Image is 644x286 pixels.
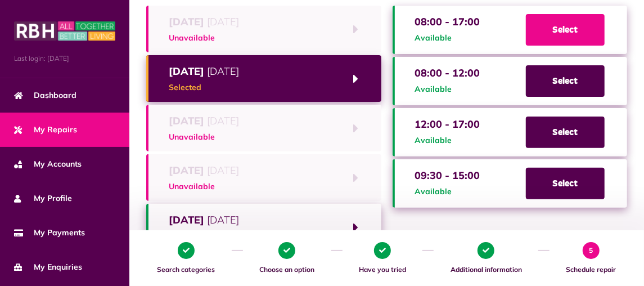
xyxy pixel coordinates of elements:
img: MyRBH [14,20,115,42]
span: Select [526,168,605,199]
button: [DATE] [DATE]Unavailable [146,105,381,151]
span: Unavailable [169,32,239,44]
span: 4 [478,242,494,259]
span: Available [415,83,480,95]
strong: [DATE] [169,114,204,127]
button: [DATE] [DATE]Slots available [146,204,381,251]
span: [DATE] [169,14,239,29]
span: Choose an option [249,265,326,275]
button: [DATE] [DATE]Selected [146,55,381,102]
button: [DATE] [DATE]Unavailable [146,154,381,201]
span: 2 [278,242,295,259]
button: 08:00 - 12:00AvailableSelect [393,57,628,105]
span: [DATE] [169,113,239,128]
strong: [DATE] [169,213,204,226]
span: Select [526,117,605,148]
button: 09:30 - 15:00AvailableSelect [393,159,628,208]
span: [DATE] [169,64,239,79]
span: Unavailable [169,181,239,193]
strong: 09:30 - 15:00 [415,169,480,182]
span: Select [526,65,605,97]
span: My Accounts [14,158,82,170]
strong: 12:00 - 17:00 [415,118,480,131]
span: Select [526,14,605,46]
span: Have you tried [348,265,417,275]
span: My Enquiries [14,261,82,273]
span: Unavailable [169,131,239,143]
strong: 08:00 - 12:00 [415,66,480,79]
button: 12:00 - 17:00AvailableSelect [393,108,628,157]
span: My Profile [14,193,72,204]
span: Last login: [DATE] [14,53,115,64]
span: Selected [169,82,239,93]
span: 5 [583,242,600,259]
strong: [DATE] [169,164,204,177]
span: My Payments [14,227,85,239]
span: Schedule repair [555,265,627,275]
span: Available [415,135,480,146]
span: Available [415,32,480,44]
span: Search categories [146,265,226,275]
span: My Repairs [14,124,77,136]
span: [DATE] [169,212,239,227]
span: 1 [178,242,195,259]
strong: [DATE] [169,65,204,78]
button: 08:00 - 17:00AvailableSelect [393,6,628,54]
strong: 08:00 - 17:00 [415,15,480,28]
strong: [DATE] [169,15,204,28]
span: Available [415,186,480,198]
span: Additional information [439,265,533,275]
span: Dashboard [14,90,76,101]
span: [DATE] [169,163,239,178]
span: 3 [374,242,391,259]
button: [DATE] [DATE]Unavailable [146,6,381,52]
